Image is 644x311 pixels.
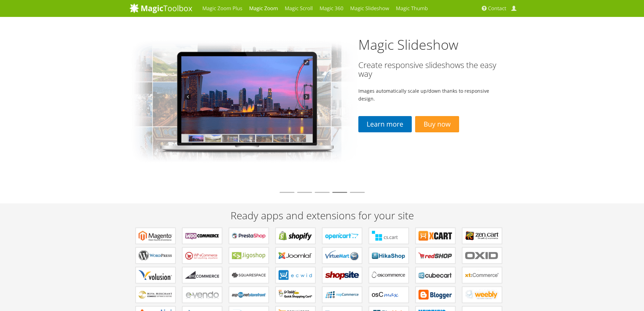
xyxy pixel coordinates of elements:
a: Plugins for CubeCart [415,267,455,283]
b: Plugins for CubeCart [419,270,452,280]
a: Extensions for ECWID [276,267,315,283]
a: Extensions for OXID [462,247,502,264]
img: magicslideshow-02.png [129,32,359,190]
b: Extensions for Blogger [419,290,452,300]
b: Components for redSHOP [419,250,452,261]
a: Modules for X-Cart [415,228,455,244]
a: Apps for Shopify [276,228,315,244]
p: Images automatically scale up/down thanks to responsive design. [358,87,498,103]
b: Components for VirtueMart [325,250,359,261]
a: Buy now [415,116,459,133]
b: Extensions for Weebly [465,290,499,300]
a: Components for redSHOP [415,247,455,264]
a: Modules for OpenCart [322,228,362,244]
b: Extensions for xt:Commerce [465,270,499,280]
a: Extensions for Miva Merchant [136,287,175,303]
a: Add-ons for CS-Cart [369,228,409,244]
a: Components for VirtueMart [322,247,362,264]
b: Extensions for ECWID [279,270,312,280]
b: Plugins for Zen Cart [465,231,499,241]
a: Plugins for Zen Cart [462,228,502,244]
b: Extensions for e-vendo [185,290,219,300]
img: MagicToolbox.com - Image tools for your website [129,3,192,13]
a: Components for Joomla [276,247,315,264]
b: Extensions for Magento [139,231,172,241]
b: Plugins for WP e-Commerce [185,250,219,261]
b: Add-ons for osCommerce [372,270,406,280]
a: Modules for PrestaShop [229,228,269,244]
b: Modules for X-Cart [419,231,452,241]
a: Add-ons for osCommerce [369,267,409,283]
b: Plugins for WooCommerce [185,231,219,241]
a: Extensions for ShopSite [322,267,362,283]
a: Extensions for Squarespace [229,267,269,283]
a: Add-ons for osCMax [369,287,409,303]
b: Extensions for Miva Merchant [139,290,172,300]
b: Extensions for nopCommerce [325,290,359,300]
a: Learn more [358,116,412,133]
b: Extensions for Squarespace [232,270,266,280]
b: Extensions for GoDaddy Shopping Cart [279,290,312,300]
h2: Ready apps and extensions for your site [129,210,515,221]
b: Add-ons for osCMax [372,290,406,300]
b: Modules for OpenCart [325,231,359,241]
b: Add-ons for CS-Cart [372,231,406,241]
a: Plugins for Jigoshop [229,247,269,264]
b: Extensions for Volusion [139,270,172,280]
b: Extensions for ShopSite [325,270,359,280]
span: Contact [488,5,506,12]
a: Plugins for WordPress [136,247,175,264]
a: Extensions for xt:Commerce [462,267,502,283]
a: Plugins for WooCommerce [182,228,222,244]
b: Components for Joomla [279,250,312,261]
a: Magic Slideshow [358,35,458,54]
a: Extensions for Magento [136,228,175,244]
b: Modules for PrestaShop [232,231,266,241]
b: Extensions for AspDotNetStorefront [232,290,266,300]
b: Plugins for WordPress [139,250,172,261]
a: Apps for Bigcommerce [182,267,222,283]
b: Apps for Bigcommerce [185,270,219,280]
b: Plugins for Jigoshop [232,250,266,261]
a: Plugins for WP e-Commerce [182,247,222,264]
a: Extensions for nopCommerce [322,287,362,303]
a: Extensions for AspDotNetStorefront [229,287,269,303]
h3: Create responsive slideshows the easy way [358,61,498,79]
b: Apps for Shopify [279,231,312,241]
a: Extensions for GoDaddy Shopping Cart [276,287,315,303]
b: Extensions for OXID [465,250,499,261]
a: Extensions for Volusion [136,267,175,283]
b: Components for HikaShop [372,250,406,261]
a: Extensions for Weebly [462,287,502,303]
a: Extensions for Blogger [415,287,455,303]
a: Extensions for e-vendo [182,287,222,303]
a: Components for HikaShop [369,247,409,264]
